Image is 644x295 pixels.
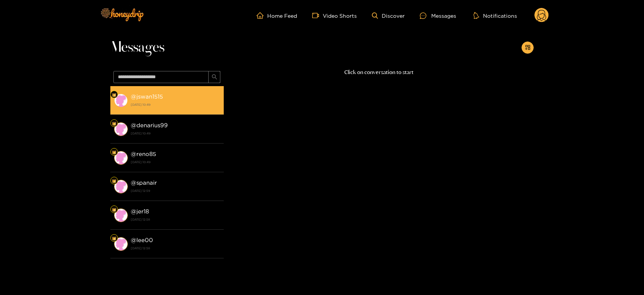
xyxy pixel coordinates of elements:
[312,12,357,19] a: Video Shorts
[131,130,220,137] strong: [DATE] 10:49
[212,74,217,80] span: search
[372,12,405,19] a: Discover
[131,101,220,108] strong: [DATE] 10:49
[112,150,116,154] img: Fan Level
[525,45,531,51] span: appstore-add
[114,94,128,107] img: conversation
[114,151,128,165] img: conversation
[112,121,116,126] img: Fan Level
[114,180,128,193] img: conversation
[131,122,168,128] strong: @ denarius99
[131,159,220,165] strong: [DATE] 10:49
[131,93,163,100] strong: @ jswan1515
[112,179,116,183] img: Fan Level
[112,207,116,212] img: Fan Level
[257,12,267,19] span: home
[522,42,534,54] button: appstore-add
[114,122,128,136] img: conversation
[114,209,128,222] img: conversation
[110,39,164,57] span: Messages
[420,11,456,20] div: Messages
[312,12,323,19] span: video-camera
[131,179,157,186] strong: @ spanair
[114,237,128,251] img: conversation
[208,71,220,83] button: search
[224,68,534,77] p: Click on conversation to start
[131,216,220,223] strong: [DATE] 12:58
[131,187,220,194] strong: [DATE] 12:59
[112,236,116,241] img: Fan Level
[471,12,519,19] button: Notifications
[131,208,149,215] strong: @ jer18
[131,151,156,157] strong: @ reno85
[131,237,153,243] strong: @ lee00
[112,93,116,97] img: Fan Level
[257,12,297,19] a: Home Feed
[131,245,220,252] strong: [DATE] 12:58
